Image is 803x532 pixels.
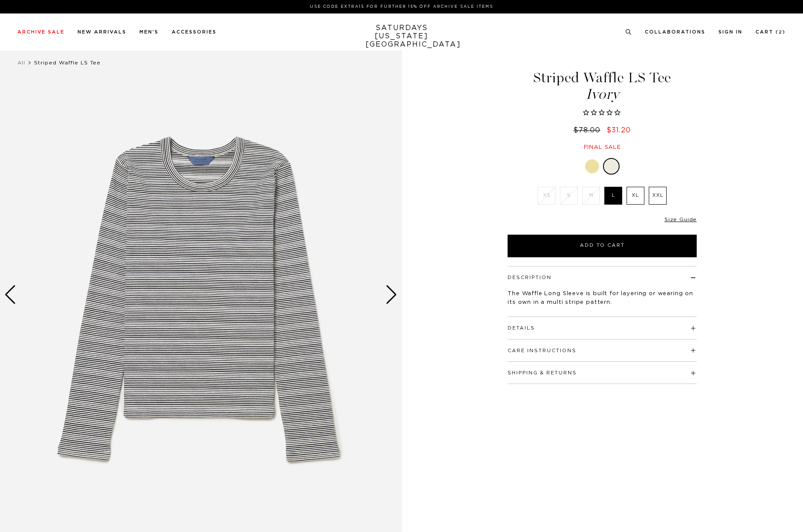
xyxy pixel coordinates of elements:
a: Accessories [172,30,217,34]
span: $31.20 [606,127,631,134]
small: 2 [779,30,783,34]
button: Add to Cart [508,235,697,257]
a: Size Guide [664,217,697,222]
span: Striped Waffle LS Tee [34,60,101,65]
p: Use Code EXTRA15 for Further 15% Off Archive Sale Items [21,3,782,10]
a: Archive Sale [17,30,64,34]
p: The Waffle Long Sleeve is built for layering or wearing on its own in a multi stripe pattern. [508,290,697,307]
label: L [604,187,622,205]
h1: Striped Waffle LS Tee [506,71,698,101]
a: Men's [139,30,159,34]
span: Rated 0.0 out of 5 stars 0 reviews [506,108,698,118]
button: Shipping & Returns [508,370,577,375]
button: Description [508,275,552,280]
label: XXL [649,187,667,205]
a: Collaborations [645,30,705,34]
span: Ivory [506,87,698,101]
a: Sign In [718,30,742,34]
del: $78.00 [573,127,604,134]
button: Care Instructions [508,348,576,353]
a: SATURDAYS[US_STATE][GEOGRAPHIC_DATA] [366,24,437,49]
div: Previous slide [4,285,16,304]
a: All [17,60,25,65]
label: XL [627,187,644,205]
button: Details [508,326,535,330]
div: Next slide [386,285,397,304]
a: New Arrivals [78,30,126,34]
a: Cart (2) [756,30,786,34]
div: Final sale [506,144,698,151]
